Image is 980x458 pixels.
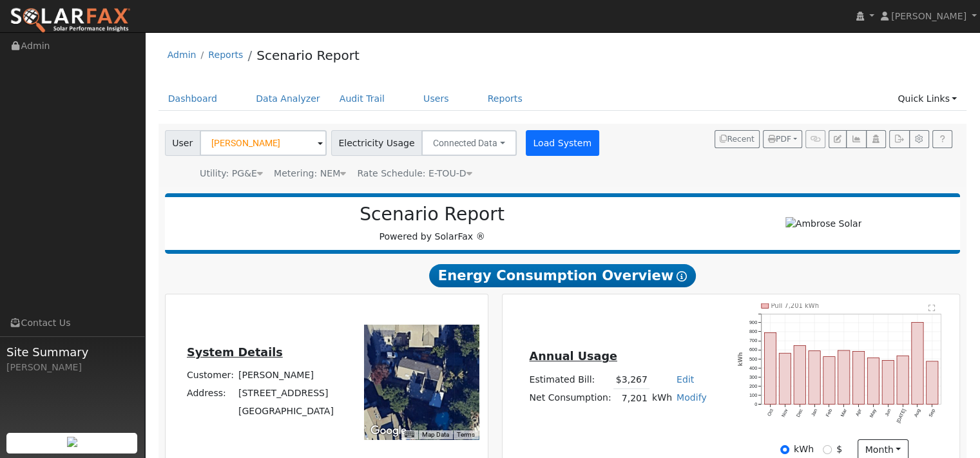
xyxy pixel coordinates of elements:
text: 300 [749,374,757,380]
text: 600 [749,347,757,352]
img: Ambrose Solar [785,217,862,231]
rect: onclick="" [897,356,908,404]
text: Feb [825,408,833,417]
img: Google [367,423,410,439]
td: [GEOGRAPHIC_DATA] [236,403,336,421]
span: Alias: HETOUD [357,168,472,178]
td: Address: [184,385,236,403]
text: Nov [780,408,789,418]
rect: onclick="" [764,332,776,404]
td: $3,267 [613,370,649,389]
rect: onclick="" [838,350,850,405]
text:  [928,304,936,312]
button: Load System [526,130,599,156]
a: Terms (opens in new tab) [457,431,475,438]
rect: onclick="" [867,358,879,405]
rect: onclick="" [809,351,820,405]
text: 500 [749,356,757,362]
input: $ [823,445,832,454]
text: Aug [913,408,922,418]
span: [PERSON_NAME] [891,11,966,21]
td: Customer: [184,367,236,385]
span: Electricity Usage [331,130,422,156]
i: Show Help [677,271,687,281]
a: Modify [677,392,707,403]
u: Annual Usage [529,350,617,363]
text: Sep [928,408,937,418]
h2: Scenario Report [178,204,686,225]
text: 0 [754,401,757,407]
div: Metering: NEM [274,167,346,180]
text: 700 [749,338,757,343]
a: Scenario Report [256,48,360,63]
a: Audit Trail [330,87,394,111]
a: Users [414,87,459,111]
a: Reports [478,87,532,111]
text: 800 [749,329,757,334]
rect: onclick="" [779,353,791,404]
text: May [869,408,878,419]
span: PDF [768,135,791,144]
td: 7,201 [613,389,649,408]
label: $ [836,443,842,456]
text: Dec [795,408,804,418]
rect: onclick="" [927,361,938,405]
u: System Details [187,346,283,359]
button: PDF [763,130,802,148]
a: Admin [168,50,197,60]
text: kWh [738,352,744,367]
button: Recent [715,130,760,148]
span: Site Summary [6,343,138,361]
span: User [165,130,200,156]
img: SolarFax [10,7,131,34]
text: [DATE] [896,408,907,424]
label: kWh [794,443,814,456]
button: Map Data [422,430,449,439]
text: Jan [810,408,818,417]
td: [PERSON_NAME] [236,367,336,385]
button: Settings [909,130,929,148]
text: 100 [749,392,757,398]
td: Estimated Bill: [527,370,613,389]
input: Select a User [200,130,327,156]
rect: onclick="" [853,352,865,405]
a: Help Link [932,130,952,148]
button: Export Interval Data [889,130,909,148]
rect: onclick="" [794,345,805,404]
text: Mar [840,408,849,418]
text: Pull 7,201 kWh [771,302,820,309]
text: Apr [854,408,863,417]
div: Powered by SolarFax ® [171,204,693,243]
a: Edit [677,374,694,385]
button: Login As [866,130,886,148]
rect: onclick="" [912,322,923,404]
button: Connected Data [421,130,517,156]
div: [PERSON_NAME] [6,361,138,374]
td: Net Consumption: [527,389,613,408]
td: [STREET_ADDRESS] [236,385,336,403]
rect: onclick="" [823,357,835,405]
button: Keyboard shortcuts [405,430,414,439]
text: 900 [749,320,757,325]
button: Multi-Series Graph [846,130,866,148]
text: Jun [884,408,892,417]
div: Utility: PG&E [200,167,263,180]
input: kWh [780,445,789,454]
rect: onclick="" [882,360,894,404]
a: Dashboard [159,87,227,111]
span: Energy Consumption Overview [429,264,696,287]
text: 200 [749,383,757,389]
a: Quick Links [888,87,966,111]
a: Reports [208,50,243,60]
text: Oct [766,408,774,417]
button: Edit User [829,130,847,148]
td: kWh [649,389,674,408]
img: retrieve [67,437,77,447]
text: 400 [749,365,757,371]
a: Open this area in Google Maps (opens a new window) [367,423,410,439]
a: Data Analyzer [246,87,330,111]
